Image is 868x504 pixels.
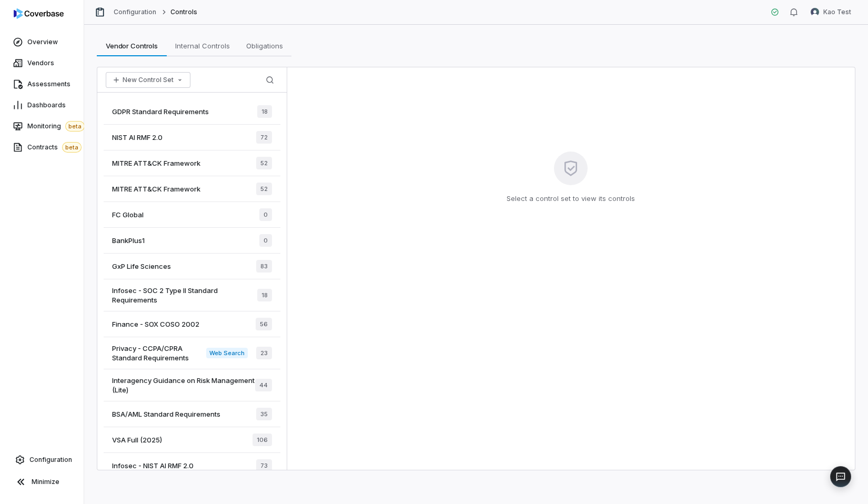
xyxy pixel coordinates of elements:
span: Assessments [27,80,70,88]
a: GxP Life Sciences83 [104,254,280,279]
span: Interagency Guidance on Risk Management (Lite) [112,376,255,395]
span: Dashboards [27,101,66,109]
span: 52 [256,183,272,195]
span: Minimize [32,478,59,486]
span: VSA Full (2025) [112,435,162,445]
a: VSA Full (2025)106 [104,427,280,453]
span: GxP Life Sciences [112,261,171,271]
span: beta [65,121,85,132]
a: Configuration [114,8,157,16]
span: Contracts [27,142,82,153]
span: Internal Controls [171,39,234,53]
span: MITRE ATT&CK Framework [112,184,200,194]
span: 0 [259,234,272,247]
span: GDPR Standard Requirements [112,107,209,116]
span: 56 [256,318,272,330]
p: Select a control set to view its controls [507,194,635,204]
a: Configuration [4,450,79,469]
span: Monitoring [27,121,85,132]
a: MITRE ATT&CK Framework52 [104,176,280,202]
span: 106 [253,434,272,446]
span: 18 [257,105,272,118]
span: Configuration [29,456,72,464]
span: Overview [27,38,58,46]
a: Finance - SOX COSO 200256 [104,311,280,337]
button: Minimize [4,471,79,492]
a: BankPlus10 [104,228,280,254]
span: Vendor Controls [102,39,162,53]
span: MITRE ATT&CK Framework [112,158,200,168]
button: New Control Set [106,72,190,88]
span: 52 [256,157,272,169]
span: Finance - SOX COSO 2002 [112,319,199,329]
span: 0 [259,208,272,221]
a: MITRE ATT&CK Framework52 [104,150,280,176]
a: FC Global0 [104,202,280,228]
span: Kao Test [823,8,851,16]
a: Assessments [2,75,82,94]
a: Interagency Guidance on Risk Management (Lite)44 [104,369,280,401]
span: BSA/AML Standard Requirements [112,409,220,419]
a: BSA/AML Standard Requirements35 [104,401,280,427]
span: 23 [256,347,272,359]
span: 18 [257,289,272,301]
img: Kao Test avatar [811,8,819,16]
a: Privacy - CCPA/CPRA Standard RequirementsWeb Search23 [104,337,280,369]
a: Monitoringbeta [2,117,82,136]
span: Vendors [27,59,54,67]
a: Infosec - SOC 2 Type II Standard Requirements18 [104,279,280,311]
span: 83 [256,260,272,273]
span: Controls [170,8,197,16]
img: logo-D7KZi-bG.svg [14,8,64,19]
a: Vendors [2,54,82,73]
button: Kao Test avatarKao Test [804,4,857,20]
span: Privacy - CCPA/CPRA Standard Requirements [112,344,206,362]
a: Overview [2,33,82,52]
a: NIST AI RMF 2.072 [104,125,280,150]
a: Contractsbeta [2,138,82,157]
span: Infosec - SOC 2 Type II Standard Requirements [112,286,257,305]
a: Dashboards [2,96,82,115]
span: Infosec - NIST AI RMF 2.0 [112,461,194,470]
span: 72 [256,131,272,144]
span: NIST AI RMF 2.0 [112,133,163,142]
span: 44 [255,379,272,391]
span: beta [62,142,82,153]
span: BankPlus1 [112,236,145,245]
span: 35 [256,408,272,420]
span: FC Global [112,210,144,219]
span: 73 [256,459,272,472]
a: Infosec - NIST AI RMF 2.073 [104,453,280,479]
span: Obligations [242,39,287,53]
a: GDPR Standard Requirements18 [104,99,280,125]
span: Web Search [206,348,248,358]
